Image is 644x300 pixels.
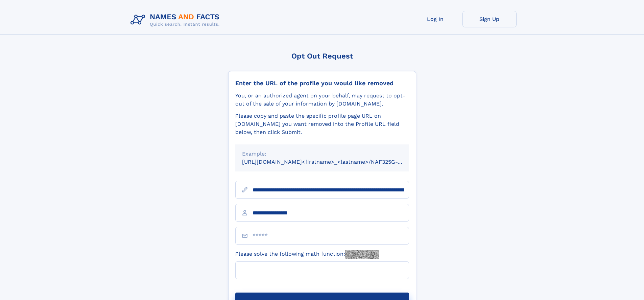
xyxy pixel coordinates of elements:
small: [URL][DOMAIN_NAME]<firstname>_<lastname>/NAF325G-xxxxxxxx [242,159,422,165]
img: Logo Names and Facts [128,11,225,29]
div: Example: [242,150,402,158]
a: Log In [408,11,462,27]
div: You, or an authorized agent on your behalf, may request to opt-out of the sale of your informatio... [235,92,409,108]
div: Opt Out Request [228,52,416,60]
label: Please solve the following math function: [235,250,379,259]
a: Sign Up [462,11,517,27]
div: Enter the URL of the profile you would like removed [235,79,409,87]
div: Please copy and paste the specific profile page URL on [DOMAIN_NAME] you want removed into the Pr... [235,112,409,136]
